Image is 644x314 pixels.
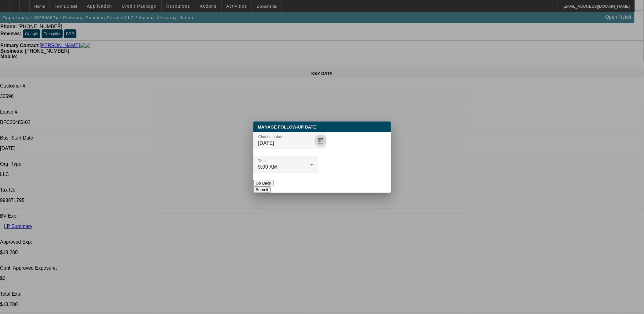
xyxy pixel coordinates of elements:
[253,180,274,186] button: Go Back
[253,186,271,193] button: Submit
[258,125,316,129] span: Manage Follow-Up Date
[258,159,267,163] mat-label: Time
[315,135,327,147] button: Open calendar
[258,164,277,170] span: 9:00 AM
[258,135,284,139] mat-label: Choose a date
